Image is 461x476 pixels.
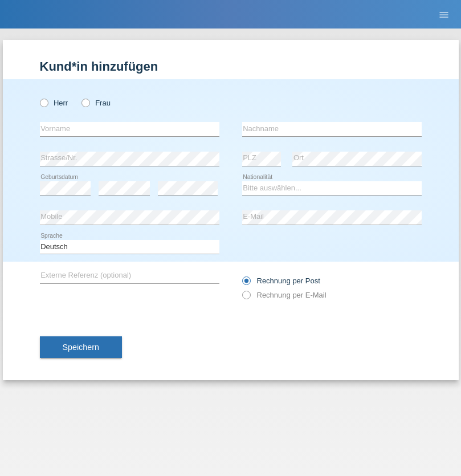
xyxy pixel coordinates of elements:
h1: Kund*in hinzufügen [40,59,422,74]
label: Frau [81,99,111,107]
input: Herr [40,99,47,106]
label: Rechnung per Post [242,276,320,285]
button: Speichern [40,336,122,358]
i: menu [438,9,450,21]
input: Frau [81,99,89,106]
label: Rechnung per E-Mail [242,291,327,299]
input: Rechnung per E-Mail [242,291,250,305]
input: Rechnung per Post [242,276,250,291]
a: menu [433,11,455,18]
label: Herr [40,99,68,107]
span: Speichern [63,343,99,352]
